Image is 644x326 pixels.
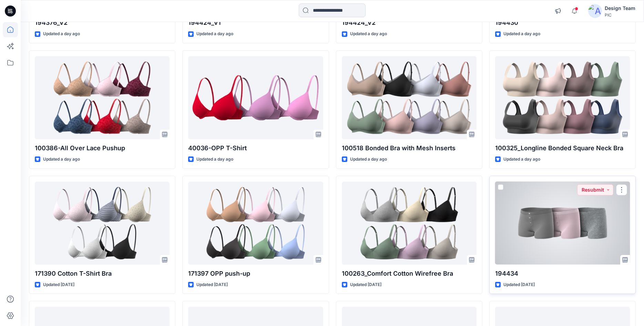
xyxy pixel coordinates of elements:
[196,156,233,163] p: Updated a day ago
[495,182,630,265] a: 194434
[188,18,323,28] p: 194424_V1
[188,269,323,278] p: 171397 OPP push-up
[588,4,602,18] img: avatar
[35,18,170,28] p: 194376_V2
[43,281,74,288] p: Updated [DATE]
[342,18,477,28] p: 194424_V2
[196,281,228,288] p: Updated [DATE]
[495,143,630,153] p: 100325_Longline Bonded Square Neck Bra
[350,281,381,288] p: Updated [DATE]
[43,156,80,163] p: Updated a day ago
[35,143,170,153] p: 100386-All Over Lace Pushup
[495,269,630,278] p: 194434
[503,30,540,38] p: Updated a day ago
[350,156,387,163] p: Updated a day ago
[35,56,170,139] a: 100386-All Over Lace Pushup
[605,12,635,18] div: PIC
[342,56,477,139] a: 100518 Bonded Bra with Mesh Inserts
[342,269,477,278] p: 100263_Comfort Cotton Wirefree Bra
[35,182,170,265] a: 171390 Cotton T-Shirt Bra
[188,182,323,265] a: 171397 OPP push-up
[188,56,323,139] a: 40036-OPP T-Shirt
[43,30,80,38] p: Updated a day ago
[342,143,477,153] p: 100518 Bonded Bra with Mesh Inserts
[342,182,477,265] a: 100263_Comfort Cotton Wirefree Bra
[503,156,540,163] p: Updated a day ago
[605,4,635,12] div: Design Team
[188,143,323,153] p: 40036-OPP T-Shirt
[196,30,233,38] p: Updated a day ago
[503,281,535,288] p: Updated [DATE]
[495,56,630,139] a: 100325_Longline Bonded Square Neck Bra
[35,269,170,278] p: 171390 Cotton T-Shirt Bra
[350,30,387,38] p: Updated a day ago
[495,18,630,28] p: 194430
